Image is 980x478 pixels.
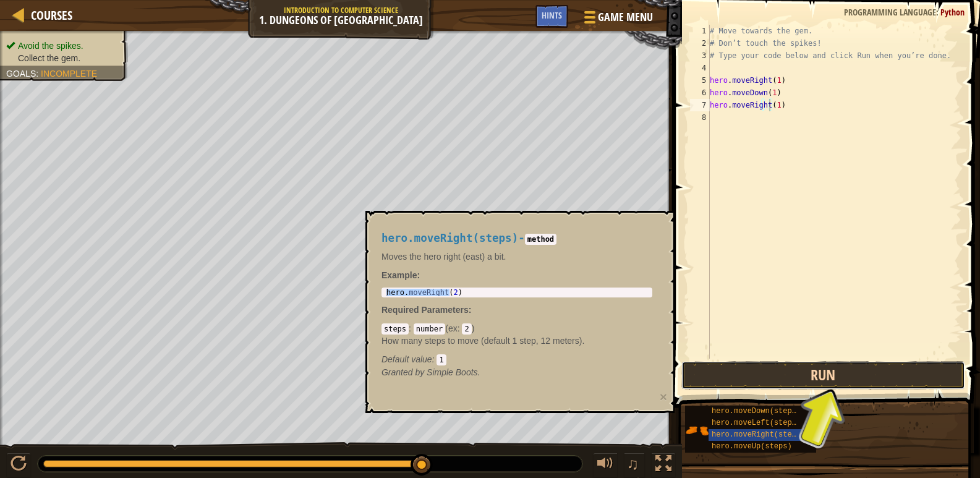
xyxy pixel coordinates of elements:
div: 6 [690,87,710,99]
span: : [936,6,940,18]
h4: - [381,233,652,244]
button: Toggle fullscreen [651,453,676,478]
span: Default value [381,354,432,364]
span: Programming language [844,6,936,18]
span: Game Menu [598,9,653,25]
span: : [432,354,437,364]
span: : [469,305,472,315]
span: hero.moveUp(steps) [712,442,792,451]
span: hero.moveDown(steps) [712,407,801,416]
div: ( ) [381,322,652,365]
div: 2 [690,37,710,49]
strong: : [381,270,420,280]
button: Run [681,361,965,390]
p: Moves the hero right (east) a bit. [381,250,652,263]
span: Incomplete [41,69,97,79]
button: ♫ [624,453,645,478]
span: : [409,323,414,333]
code: steps [381,323,409,335]
span: : [458,323,462,333]
button: Game Menu [574,5,660,34]
a: Courses [25,7,72,23]
div: 3 [690,49,710,62]
div: 4 [690,62,710,74]
button: Adjust volume [593,453,618,478]
div: 5 [690,74,710,87]
img: portrait.png [685,419,709,442]
span: Example [381,270,417,280]
span: Granted by [381,367,427,377]
code: 2 [462,323,471,335]
span: ex [448,323,458,333]
span: Collect the gem. [18,53,80,63]
span: hero.moveLeft(steps) [712,419,801,427]
div: 7 [690,99,710,111]
span: Required Parameters [381,305,469,315]
code: number [414,323,445,335]
span: hero.moveRight(steps) [381,232,518,244]
code: 1 [437,354,446,365]
span: ♫ [626,455,639,473]
div: 1 [690,25,710,37]
em: Simple Boots. [381,367,480,377]
div: 8 [690,111,710,124]
button: Ctrl + P: Pause [6,453,31,478]
p: How many steps to move (default 1 step, 12 meters). [381,335,652,347]
span: Courses [31,7,72,23]
li: Avoid the spikes. [6,40,119,52]
span: Python [940,6,965,18]
span: Hints [542,9,562,21]
span: : [36,69,41,79]
code: method [525,234,556,245]
span: Avoid the spikes. [18,41,83,51]
span: Goals [6,69,36,79]
button: × [660,390,667,403]
li: Collect the gem. [6,52,119,64]
span: hero.moveRight(steps) [712,430,805,439]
